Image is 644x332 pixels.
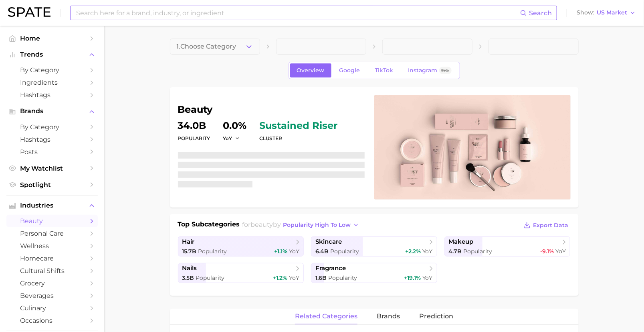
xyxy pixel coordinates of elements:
[20,136,84,143] span: Hashtags
[6,289,98,302] a: beverages
[178,134,210,143] dt: Popularity
[178,263,304,283] a: nails3.5b Popularity+1.2% YoY
[6,265,98,277] a: cultural shifts
[295,313,357,320] span: related categories
[6,314,98,327] a: occasions
[260,121,338,130] span: sustained riser
[6,105,98,117] button: Brands
[6,215,98,227] a: beauty
[442,67,449,74] span: Beta
[20,242,84,250] span: wellness
[273,274,287,281] span: +1.2%
[333,63,367,77] a: Google
[6,277,98,289] a: grocery
[402,63,458,77] a: InstagramBeta
[408,67,438,74] span: Instagram
[20,66,84,74] span: by Category
[368,63,400,77] a: TikTok
[575,8,638,18] button: ShowUS Market
[20,267,84,275] span: cultural shifts
[6,121,98,133] a: by Category
[6,32,98,45] a: Home
[449,238,474,246] span: makeup
[6,200,98,212] button: Industries
[330,248,359,255] span: Popularity
[377,313,400,320] span: brands
[464,248,493,255] span: Popularity
[405,248,421,255] span: +2.2%
[419,313,453,320] span: Prediction
[20,217,84,225] span: beauty
[20,292,84,299] span: beverages
[178,220,240,232] h1: Top Subcategories
[20,304,84,312] span: culinary
[6,302,98,314] a: culinary
[20,230,84,237] span: personal care
[8,7,50,17] img: SPATE
[198,248,227,255] span: Popularity
[196,274,225,281] span: Popularity
[328,274,357,281] span: Popularity
[223,135,232,142] span: YoY
[422,274,433,281] span: YoY
[6,252,98,265] a: homecare
[20,123,84,131] span: by Category
[577,10,594,15] span: Show
[6,133,98,146] a: Hashtags
[274,248,287,255] span: +1.1%
[6,49,98,61] button: Trends
[555,248,566,255] span: YoY
[182,248,197,255] span: 15.7b
[6,162,98,175] a: My Watchlist
[533,222,569,229] span: Export Data
[597,10,627,15] span: US Market
[283,222,351,228] span: popularity high to low
[449,248,462,255] span: 4.7b
[182,238,195,246] span: hair
[260,134,338,143] dt: cluster
[170,39,260,55] button: 1.Choose Category
[223,135,240,142] button: YoY
[289,248,299,255] span: YoY
[375,67,394,74] span: TikTok
[75,6,520,20] input: Search here for a brand, industry, or ingredient
[529,9,552,17] span: Search
[6,179,98,191] a: Spotlight
[20,181,84,189] span: Spotlight
[178,236,304,257] a: hair15.7b Popularity+1.1% YoY
[6,240,98,252] a: wellness
[290,63,331,77] a: Overview
[223,121,247,130] dd: 0.0%
[297,67,325,74] span: Overview
[178,121,210,130] dd: 34.0b
[6,146,98,158] a: Posts
[311,263,437,283] a: fragrance1.6b Popularity+19.1% YoY
[20,51,84,58] span: Trends
[521,220,570,231] button: Export Data
[422,248,433,255] span: YoY
[315,265,346,272] span: fragrance
[242,221,361,228] span: for by
[315,274,327,281] span: 1.6b
[404,274,421,281] span: +19.1%
[20,108,84,115] span: Brands
[6,227,98,240] a: personal care
[177,43,236,50] span: 1. Choose Category
[20,165,84,172] span: My Watchlist
[315,238,342,246] span: skincare
[178,105,365,114] h1: beauty
[315,248,329,255] span: 6.4b
[250,221,273,228] span: beauty
[289,274,299,281] span: YoY
[6,89,98,101] a: Hashtags
[281,220,361,230] button: popularity high to low
[444,236,571,257] a: makeup4.7b Popularity-9.1% YoY
[339,67,360,74] span: Google
[20,91,84,99] span: Hashtags
[6,64,98,76] a: by Category
[20,79,84,86] span: Ingredients
[20,279,84,287] span: grocery
[311,236,437,257] a: skincare6.4b Popularity+2.2% YoY
[540,248,554,255] span: -9.1%
[6,76,98,89] a: Ingredients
